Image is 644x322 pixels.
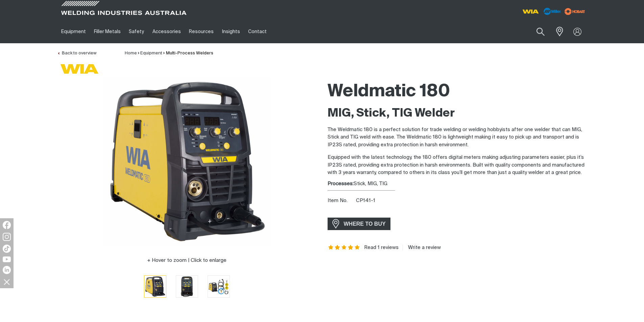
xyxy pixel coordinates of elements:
[403,245,441,251] a: Write a review
[143,256,231,265] button: Hover to zoom | Click to enlarge
[529,24,552,40] button: Search products
[166,51,213,55] a: Multi-Process Welders
[176,275,198,298] button: Go to slide 2
[328,181,354,186] strong: Processes:
[520,24,552,40] input: Product name or item number...
[148,20,185,43] a: Accessories
[144,276,166,297] img: Weldmatic 180
[364,245,399,251] a: Read 1 reviews
[356,198,375,203] span: CP141-1
[328,154,587,177] p: Equipped with the latest technology, the 180 offers digital meters making adjusting parameters ea...
[144,275,166,298] button: Go to slide 1
[563,6,587,17] img: miller
[3,245,11,253] img: TikTok
[140,51,162,55] a: Equipment
[176,276,198,297] img: Weldmatic 180
[3,256,11,262] img: YouTube
[57,20,455,43] nav: Main
[125,50,213,57] nav: Breadcrumb
[57,20,90,43] a: Equipment
[328,245,361,250] span: Rating: 5
[328,81,587,103] h1: Weldmatic 180
[328,218,391,230] a: WHERE TO BUY
[218,20,244,43] a: Insights
[328,106,587,121] h2: MIG, Stick, TIG Welder
[102,77,271,246] img: Weldmatic 180
[328,126,587,149] p: The Weldmatic 180 is a perfect solution for trade welding or welding hobbyists after one welder t...
[125,20,148,43] a: Safety
[3,221,11,229] img: Facebook
[57,51,96,55] a: Back to overview of Multi-Process Welders
[185,20,218,43] a: Resources
[90,20,125,43] a: Filler Metals
[3,266,11,274] img: LinkedIn
[1,276,13,288] img: hide socials
[208,275,230,298] button: Go to slide 3
[125,51,137,55] a: Home
[244,20,271,43] a: Contact
[3,233,11,241] img: Instagram
[339,219,390,229] span: WHERE TO BUY
[328,197,355,205] span: Item No.
[208,276,230,297] img: Weldmatic 180
[328,180,587,188] div: Stick, MIG, TIG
